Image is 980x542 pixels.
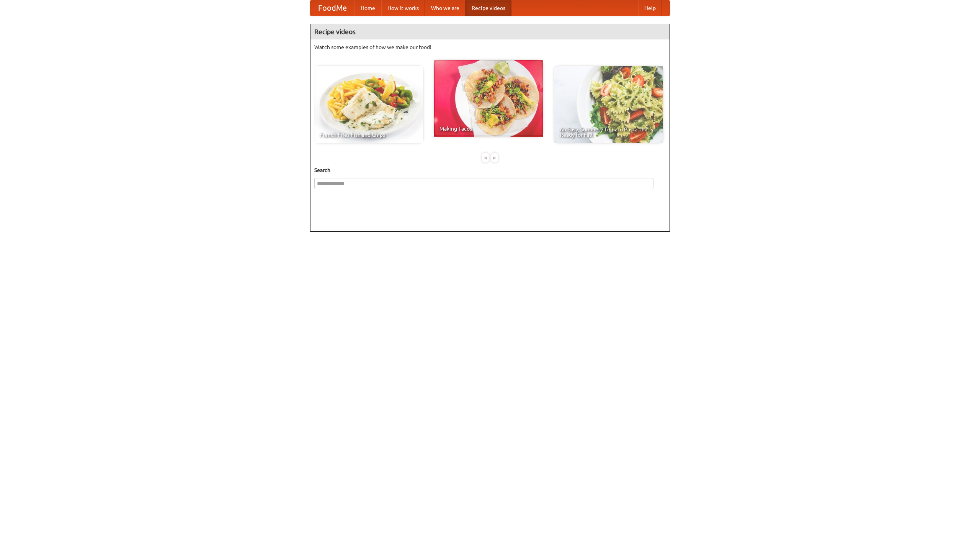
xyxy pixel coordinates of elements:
[560,127,658,138] span: An Easy, Summery Tomato Pasta That's Ready for Fall
[314,43,666,51] p: Watch some examples of how we make our food!
[310,0,354,16] a: FoodMe
[354,0,381,16] a: Home
[310,24,670,39] h4: Recipe videos
[425,0,465,16] a: Who we are
[439,126,537,131] span: Making Tacos
[320,132,418,138] span: French Fries Fish and Chips
[381,0,425,16] a: How it works
[434,60,543,137] a: Making Tacos
[314,166,666,174] h5: Search
[491,153,498,162] div: »
[482,153,489,162] div: «
[554,66,663,143] a: An Easy, Summery Tomato Pasta That's Ready for Fall
[638,0,662,16] a: Help
[314,66,423,143] a: French Fries Fish and Chips
[465,0,511,16] a: Recipe videos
